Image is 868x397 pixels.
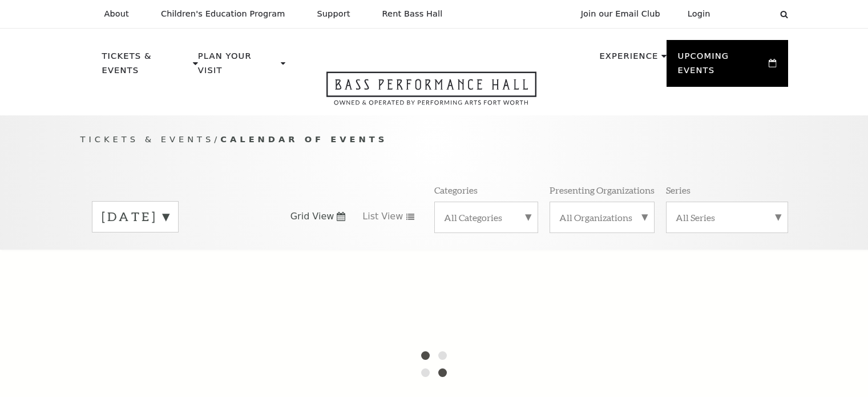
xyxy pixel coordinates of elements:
p: Presenting Organizations [550,184,655,196]
p: Experience [599,49,658,70]
label: [DATE] [102,208,169,226]
span: Tickets & Events [80,134,215,144]
span: Grid View [290,210,334,223]
p: Plan Your Visit [198,49,278,84]
p: Upcoming Events [678,49,766,84]
p: Series [666,184,691,196]
label: All Organizations [559,211,645,223]
p: / [80,133,788,147]
p: Categories [434,184,478,196]
span: List View [362,210,403,223]
label: All Categories [444,211,528,223]
p: About [104,9,129,19]
span: Calendar of Events [220,134,387,144]
select: Select: [729,9,769,19]
p: Tickets & Events [102,49,191,84]
p: Children's Education Program [161,9,285,19]
label: All Series [676,211,778,223]
p: Rent Bass Hall [382,9,443,19]
p: Support [317,9,350,19]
